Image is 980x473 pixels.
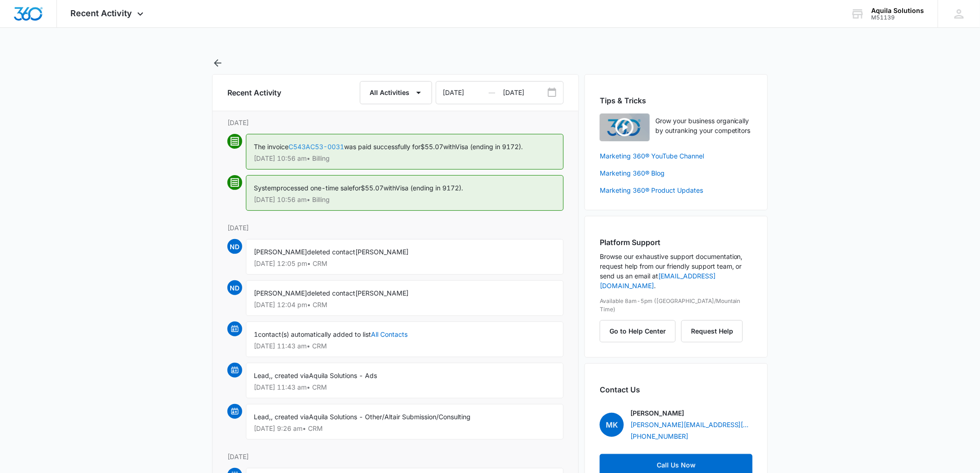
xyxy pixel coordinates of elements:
span: , created via [271,372,309,379]
button: All Activities [360,81,432,104]
span: Recent Activity [71,8,132,18]
button: Request Help [681,320,743,342]
a: Marketing 360® YouTube Channel [600,151,753,161]
span: ND [227,239,242,254]
span: $55.07 [421,143,443,151]
span: was paid successfully for [344,143,421,151]
p: [DATE] [227,452,564,461]
a: Marketing 360® Product Updates [600,185,753,195]
span: deleted contact [307,289,355,297]
span: Aquila Solutions - Other/Altair Submission/Consulting [309,413,471,421]
span: The invoice [254,143,289,151]
span: $55.07 [361,184,383,192]
span: Lead, [254,413,271,421]
p: [DATE] 11:43 am • CRM [254,343,556,349]
span: 1 [254,330,258,338]
span: [PERSON_NAME] [355,248,408,256]
p: [DATE] 12:05 pm • CRM [254,260,556,267]
p: [DATE] 10:56 am • Billing [254,155,556,162]
span: — [489,82,495,104]
span: ND [227,280,242,295]
span: , created via [271,413,309,421]
p: [DATE] 9:26 am • CRM [254,425,556,432]
div: account name [872,7,924,14]
h2: Platform Support [600,237,753,248]
span: System [254,184,276,192]
a: C543AC53-0031 [289,143,344,151]
p: Browse our exhaustive support documentation, request help from our friendly support team, or send... [600,252,753,290]
span: contact(s) automatically added to list [258,330,371,338]
a: Go to Help Center [600,327,681,335]
p: [DATE] [227,223,564,233]
p: [DATE] 12:04 pm • CRM [254,302,556,308]
span: for [352,184,361,192]
a: [PERSON_NAME][EMAIL_ADDRESS][PERSON_NAME][DOMAIN_NAME] [630,420,753,429]
span: Aquila Solutions - Ads [309,372,377,379]
span: Visa (ending in 9172). [396,184,463,192]
a: [PHONE_NUMBER] [630,431,688,441]
input: Date Range From [436,82,503,104]
h2: Tips & Tricks [600,95,753,106]
p: Grow your business organically by outranking your competitors [655,116,753,135]
span: processed one-time sale [276,184,352,192]
span: with [443,143,455,151]
a: All Contacts [371,330,408,338]
input: Date Range To [503,82,563,104]
span: [PERSON_NAME] [355,289,408,297]
span: Lead, [254,372,271,379]
p: Available 8am-5pm ([GEOGRAPHIC_DATA]/Mountain Time) [600,297,753,314]
div: account id [872,14,924,21]
h6: Recent Activity [227,87,281,98]
div: Date Range Input Group [436,81,564,104]
span: MK [600,413,624,437]
a: Request Help [681,327,743,335]
span: [PERSON_NAME] [254,248,307,256]
span: deleted contact [307,248,355,256]
p: [DATE] 11:43 am • CRM [254,384,556,391]
p: [DATE] [227,118,564,127]
span: [PERSON_NAME] [254,289,307,297]
p: [DATE] 10:56 am • Billing [254,196,556,203]
p: [PERSON_NAME] [630,408,684,418]
span: Visa (ending in 9172). [455,143,523,151]
button: Go to Help Center [600,320,676,342]
img: Quick Overview Video [600,114,650,141]
span: with [383,184,396,192]
a: Marketing 360® Blog [600,168,753,178]
h2: Contact Us [600,384,753,395]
